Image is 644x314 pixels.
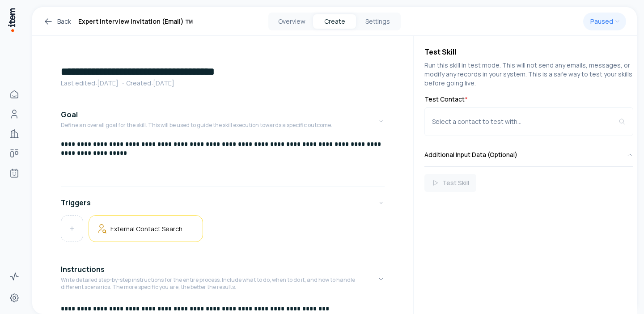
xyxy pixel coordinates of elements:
[61,257,385,301] button: InstructionsWrite detailed step-by-step instructions for the entire process. Include what to do, ...
[61,122,332,129] p: Define an overall goal for the skill. This will be used to guide the skill execution towards a sp...
[424,143,633,166] button: Additional Input Data (Optional)
[61,102,385,140] button: GoalDefine an overall goal for the skill. This will be used to guide the skill execution towards ...
[5,267,23,285] a: Activity
[61,276,377,291] p: Write detailed step-by-step instructions for the entire process. Include what to do, when to do i...
[424,95,633,104] label: Test Contact
[5,125,23,143] a: Companies
[313,14,356,29] button: Create
[5,164,23,182] a: Agents
[424,47,633,57] h4: Test Skill
[78,16,193,27] h1: Expert Interview Invitation (Email) ™️
[5,289,23,307] a: Settings
[7,7,16,33] img: Item Brain Logo
[61,79,385,88] p: Last edited: [DATE] ・Created: [DATE]
[5,144,23,162] a: Deals
[61,264,105,275] h4: Instructions
[61,215,385,249] div: Triggers
[43,16,71,27] a: Back
[61,197,91,208] h4: Triggers
[356,14,399,29] button: Settings
[270,14,313,29] button: Overview
[5,85,23,103] a: Home
[61,109,78,120] h4: Goal
[110,225,182,233] h5: External Contact Search
[432,117,619,126] div: Select a contact to test with...
[61,140,385,182] div: GoalDefine an overall goal for the skill. This will be used to guide the skill execution towards ...
[5,105,23,123] a: People
[61,190,385,215] button: Triggers
[424,61,633,88] p: Run this skill in test mode. This will not send any emails, messages, or modify any records in yo...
